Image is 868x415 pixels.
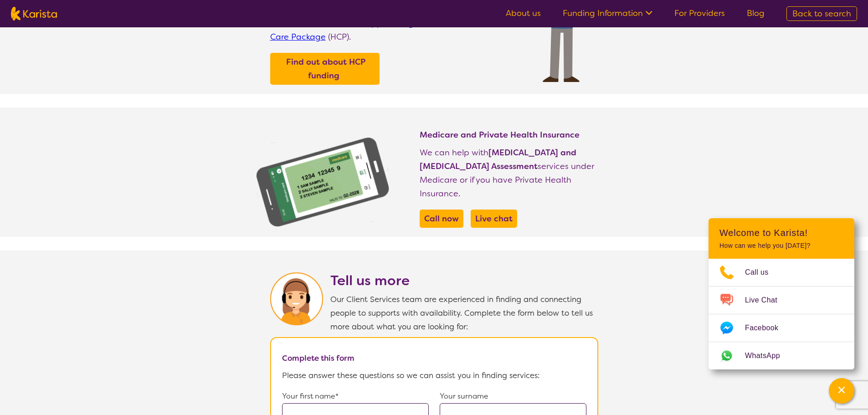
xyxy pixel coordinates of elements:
img: Karista logo [11,7,57,20]
b: [MEDICAL_DATA] and [MEDICAL_DATA] Assessment [420,147,576,172]
p: Please answer these questions so we can assist you in finding services: [282,369,586,382]
span: Live Chat [745,293,788,307]
a: Web link opens in a new tab. [709,342,854,369]
p: Our Client Services team are experienced in finding and connecting people to supports with availa... [330,292,598,333]
a: Back to search [786,6,857,21]
b: Live chat [475,213,513,224]
span: Back to search [792,8,851,19]
a: About us [506,8,541,19]
img: Find NDIS and Disability services and providers [255,137,390,228]
img: Karista Client Service [270,272,323,325]
a: Call now [422,212,461,225]
span: WhatsApp [745,349,791,363]
p: We can help with services under Medicare or if you have Private Health Insurance. [420,146,598,200]
h2: Tell us more [330,272,598,289]
b: Complete this form [282,353,354,363]
b: Find out about HCP funding [286,56,365,81]
a: Live chat [473,212,515,225]
h4: Medicare and Private Health Insurance [420,129,598,140]
p: How can we help you [DATE]? [719,242,843,250]
p: Your surname [440,389,586,403]
button: Channel Menu [829,378,854,404]
h2: Welcome to Karista! [719,227,843,238]
p: Your first name* [282,389,429,403]
a: For Providers [674,8,725,19]
div: Channel Menu [709,218,854,369]
span: Call us [745,266,780,279]
b: Call now [424,213,459,224]
a: Find out about HCP funding [272,55,377,82]
span: Facebook [745,321,789,335]
a: Funding Information [563,8,652,19]
a: Blog [747,8,765,19]
ul: Choose channel [709,259,854,369]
